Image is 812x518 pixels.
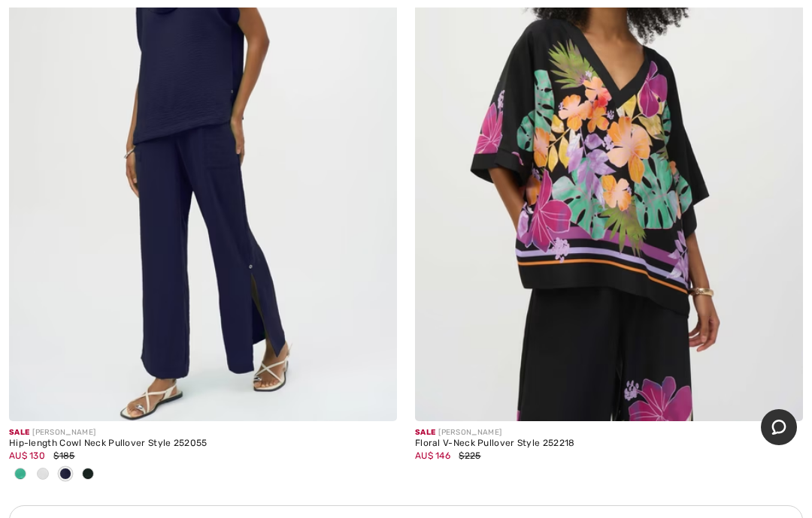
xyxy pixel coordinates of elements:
div: Midnight Blue [54,462,77,487]
span: $225 [459,450,480,461]
div: Black [77,462,99,487]
div: Floral V-Neck Pullover Style 252218 [415,438,803,449]
iframe: Opens a widget where you can chat to one of our agents [761,409,797,447]
div: Hip-length Cowl Neck Pullover Style 252055 [9,438,397,449]
span: AU$ 146 [415,450,450,461]
span: Sale [9,428,29,437]
span: AU$ 130 [9,450,45,461]
div: Vanilla 30 [32,462,54,487]
div: [PERSON_NAME] [9,427,397,438]
div: Garden green [9,462,32,487]
div: [PERSON_NAME] [415,427,803,438]
span: $185 [53,450,74,461]
span: Sale [415,428,435,437]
